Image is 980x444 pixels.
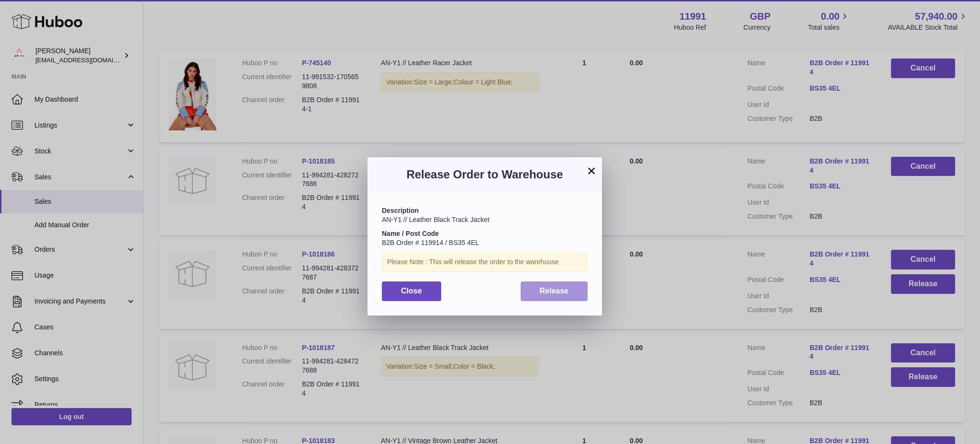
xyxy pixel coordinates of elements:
[382,167,588,182] h3: Release Order to Warehouse
[401,287,422,295] span: Close
[540,287,569,295] span: Release
[521,281,588,301] button: Release
[382,207,419,214] strong: Description
[382,281,441,301] button: Close
[382,230,439,237] strong: Name / Post Code
[586,165,597,176] button: ×
[382,216,490,223] span: AN-Y1 // Leather Black Track Jacket
[382,252,588,272] div: Please Note : This will release the order to the warehouse
[382,239,479,246] span: B2B Order # 119914 / BS35 4EL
